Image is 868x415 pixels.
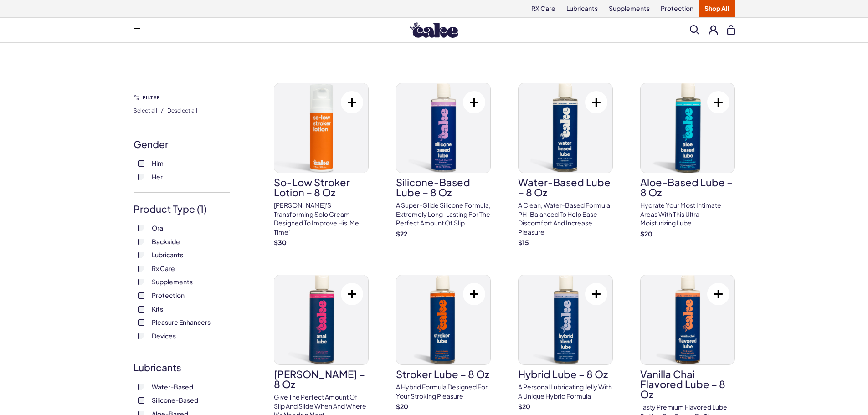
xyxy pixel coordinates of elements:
[519,275,612,364] img: Hybrid Lube – 8 oz
[152,289,185,301] span: Protection
[138,266,144,272] input: Rx Care
[274,238,287,246] strong: $ 30
[274,177,369,197] h3: So-Low Stroker Lotion – 8 oz
[518,177,613,197] h3: Water-Based Lube – 8 oz
[152,157,164,169] span: Him
[138,319,144,326] input: Pleasure Enhancers
[152,330,176,342] span: Devices
[152,262,175,274] span: Rx Care
[274,369,369,389] h3: [PERSON_NAME] – 8 oz
[152,316,211,328] span: Pleasure Enhancers
[152,394,198,406] span: Silicone-Based
[396,83,491,238] a: Silicone-Based Lube – 8 ozSilicone-Based Lube – 8 ozA super-glide silicone formula, extremely lon...
[134,107,157,114] span: Select all
[396,201,491,228] p: A super-glide silicone formula, extremely long-lasting for the perfect amount of slip.
[138,279,144,285] input: Supplements
[138,239,144,245] input: Backside
[641,275,734,364] img: Vanilla Chai Flavored Lube – 8 oz
[138,333,144,339] input: Devices
[167,107,197,114] span: Deselect all
[161,106,164,114] span: /
[138,225,144,231] input: Oral
[152,171,163,183] span: Her
[518,83,613,247] a: Water-Based Lube – 8 ozWater-Based Lube – 8 ozA clean, water-based formula, pH-balanced to help e...
[396,275,490,364] img: Stroker Lube – 8 oz
[396,177,491,197] h3: Silicone-Based Lube – 8 oz
[396,383,491,400] p: A hybrid formula designed for your stroking pleasure
[134,103,157,118] button: Select all
[152,249,183,261] span: Lubricants
[519,83,612,173] img: Water-Based Lube – 8 oz
[396,83,490,173] img: Silicone-Based Lube – 8 oz
[518,275,613,411] a: Hybrid Lube – 8 ozHybrid Lube – 8 ozA personal lubricating jelly with a unique hybrid formula$20
[152,276,193,287] span: Supplements
[640,177,735,197] h3: Aloe-Based Lube – 8 oz
[641,83,734,173] img: Aloe-Based Lube – 8 oz
[518,383,613,400] p: A personal lubricating jelly with a unique hybrid formula
[396,369,491,379] h3: Stroker Lube – 8 oz
[518,369,613,379] h3: Hybrid Lube – 8 oz
[396,275,491,411] a: Stroker Lube – 8 ozStroker Lube – 8 ozA hybrid formula designed for your stroking pleasure$20
[138,252,144,258] input: Lubricants
[640,369,735,399] h3: Vanilla Chai Flavored Lube – 8 oz
[640,230,652,238] strong: $ 20
[274,275,368,364] img: Anal Lube – 8 oz
[410,22,458,38] img: Hello Cake
[138,397,144,404] input: Silicone-Based
[518,238,529,246] strong: $ 15
[138,306,144,313] input: Kits
[274,201,369,236] p: [PERSON_NAME]'s transforming solo cream designed to improve his 'me time'
[396,402,408,410] strong: $ 20
[152,303,163,315] span: Kits
[518,402,530,410] strong: $ 20
[167,103,197,118] button: Deselect all
[138,174,144,180] input: Her
[274,83,369,247] a: So-Low Stroker Lotion – 8 ozSo-Low Stroker Lotion – 8 oz[PERSON_NAME]'s transforming solo cream d...
[396,230,407,238] strong: $ 22
[152,222,164,234] span: Oral
[138,384,144,390] input: Water-Based
[274,83,368,173] img: So-Low Stroker Lotion – 8 oz
[518,201,613,236] p: A clean, water-based formula, pH-balanced to help ease discomfort and increase pleasure
[138,160,144,167] input: Him
[138,292,144,299] input: Protection
[640,201,735,228] p: Hydrate your most intimate areas with this ultra-moisturizing lube
[640,83,735,238] a: Aloe-Based Lube – 8 ozAloe-Based Lube – 8 ozHydrate your most intimate areas with this ultra-mois...
[152,381,193,393] span: Water-Based
[152,236,180,247] span: Backside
